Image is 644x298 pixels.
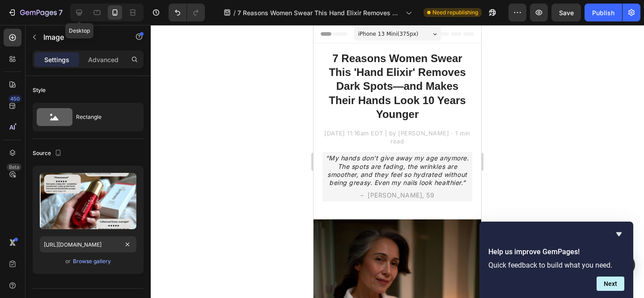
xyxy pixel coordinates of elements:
[559,9,574,17] span: Save
[88,55,119,64] p: Advanced
[40,173,136,229] img: preview-image
[43,32,119,42] p: Image
[65,256,71,267] span: or
[237,8,402,17] span: 7 Reasons Women Swear This Hand Elixir Removes Dark Spots and Makes Their Hands Look 10 Years You...
[551,4,581,21] button: Save
[72,257,111,266] button: Browse gallery
[4,4,67,21] button: 7
[7,164,21,171] div: Beta
[488,261,624,269] p: Quick feedback to build what you need.
[432,8,478,17] span: Need republishing
[76,107,131,127] div: Rectangle
[33,86,46,94] div: Style
[592,8,614,17] div: Publish
[44,55,69,64] p: Settings
[614,229,624,239] button: Hide survey
[169,4,205,21] div: Undo/Redo
[233,8,236,17] span: /
[488,229,624,291] div: Help us improve GemPages!
[73,257,111,265] div: Browse gallery
[597,277,624,291] button: Next question
[59,7,63,18] p: 7
[8,95,21,102] div: 450
[585,4,622,21] button: Publish
[33,147,64,159] div: Source
[40,236,136,252] input: https://example.com/image.jpg
[488,247,624,257] h2: Help us improve GemPages!
[314,25,481,298] iframe: Design area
